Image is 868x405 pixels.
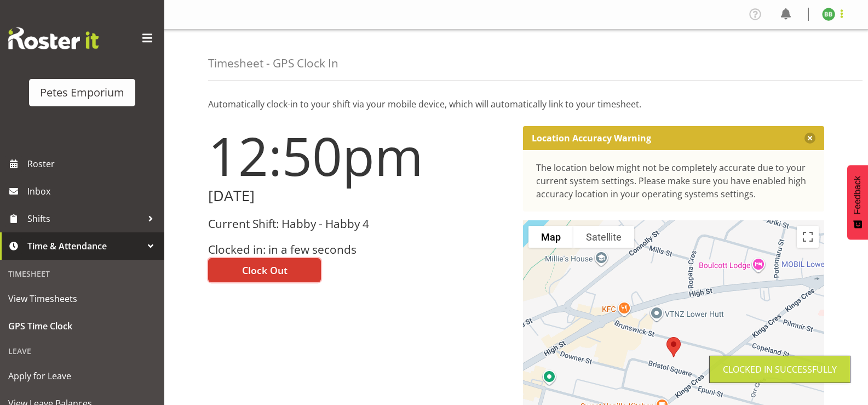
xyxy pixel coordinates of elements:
button: Show satellite imagery [573,226,634,248]
span: Clock Out [242,263,288,277]
a: GPS Time Clock [3,312,162,340]
span: Time & Attendance [27,238,142,254]
h3: Current Shift: Habby - Habby 4 [208,218,510,230]
div: Leave [3,340,162,362]
span: Feedback [853,176,863,214]
button: Toggle fullscreen view [797,226,819,248]
a: View Timesheets [3,285,162,312]
span: Shifts [27,210,142,227]
button: Clock Out [208,258,321,282]
img: beena-bist9974.jpg [822,8,835,21]
h3: Clocked in: in a few seconds [208,243,510,256]
span: GPS Time Clock [8,318,156,334]
span: Roster [27,156,159,172]
div: Petes Emporium [40,84,124,101]
h4: Timesheet - GPS Clock In [208,57,338,70]
h1: 12:50pm [208,126,510,185]
a: Apply for Leave [3,362,162,390]
span: Apply for Leave [8,368,156,384]
p: Location Accuracy Warning [532,133,651,144]
span: View Timesheets [8,290,156,307]
button: Feedback - Show survey [847,165,868,239]
h2: [DATE] [208,187,510,204]
p: Automatically clock-in to your shift via your mobile device, which will automatically link to you... [208,98,824,111]
button: Show street map [528,226,573,248]
div: Timesheet [3,263,162,285]
span: Inbox [27,183,159,199]
img: Rosterit website logo [8,27,99,49]
div: Clocked in Successfully [723,363,837,376]
div: The location below might not be completely accurate due to your current system settings. Please m... [536,161,812,201]
button: Close message [804,133,815,144]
